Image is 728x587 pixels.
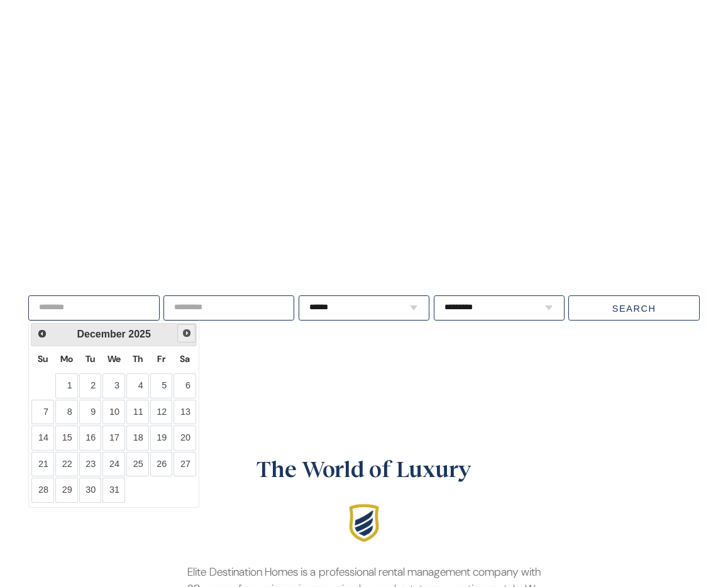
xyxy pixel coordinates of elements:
[79,452,102,477] a: 23
[102,425,125,451] a: 17
[31,452,54,477] a: 21
[568,295,699,321] button: Search
[133,353,143,365] span: Thursday
[102,478,125,503] a: 31
[180,353,190,365] span: Saturday
[150,400,173,425] a: 12
[79,400,102,425] a: 9
[77,329,125,339] span: December
[102,452,125,477] a: 24
[55,425,78,451] a: 15
[31,400,54,425] a: 7
[182,328,192,338] span: Next
[126,400,149,425] a: 11
[157,353,165,365] span: Friday
[79,478,102,503] a: 30
[79,373,102,398] a: 2
[126,425,149,451] a: 18
[55,400,78,425] a: 8
[174,425,196,451] a: 20
[174,373,196,398] a: 6
[55,373,78,398] a: 1
[150,452,173,477] a: 26
[79,425,102,451] a: 16
[31,478,54,503] a: 28
[174,452,196,477] a: 27
[150,425,173,451] a: 19
[38,353,48,365] span: Sunday
[33,325,51,343] a: Prev
[108,353,121,365] span: Wednesday
[37,329,47,339] span: Prev
[26,246,302,278] span: Live well, travel often.
[55,452,78,477] a: 22
[150,373,173,398] a: 5
[60,353,73,365] span: Monday
[102,373,125,398] a: 3
[126,452,149,477] a: 25
[126,373,149,398] a: 4
[177,324,196,343] a: Next
[55,478,78,503] a: 29
[128,329,151,339] span: 2025
[174,400,196,425] a: 13
[187,451,540,485] p: The World of Luxury
[85,353,95,365] span: Tuesday
[102,400,125,425] a: 10
[31,425,54,451] a: 14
